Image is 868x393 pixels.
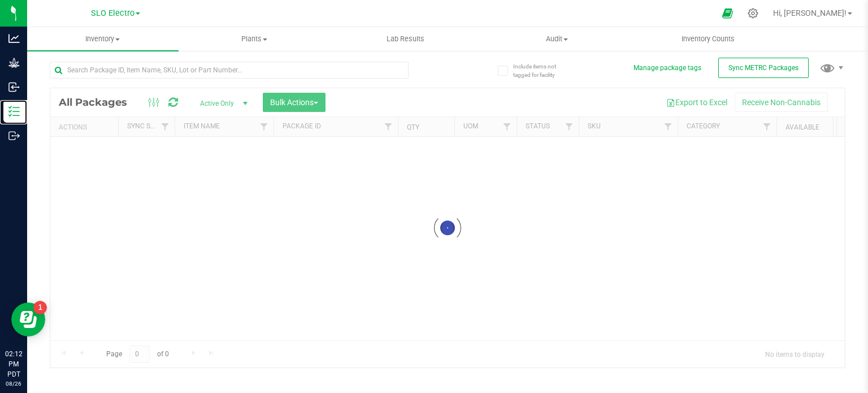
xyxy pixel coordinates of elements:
[8,130,20,141] inline-svg: Outbound
[728,64,798,72] span: Sync METRC Packages
[27,27,179,51] a: Inventory
[33,301,47,314] iframe: Resource center unread badge
[632,27,784,51] a: Inventory Counts
[746,8,760,19] div: Manage settings
[8,33,20,44] inline-svg: Analytics
[513,62,570,79] span: Include items not tagged for facility
[27,34,179,44] span: Inventory
[481,34,632,44] span: Audit
[179,34,329,44] span: Plants
[11,303,45,336] iframe: Resource center
[91,8,134,18] span: SLO Electro
[5,379,22,388] p: 08/26
[715,2,740,24] span: Open Ecommerce Menu
[8,57,20,68] inline-svg: Grow
[773,8,847,18] span: Hi, [PERSON_NAME]!
[481,27,632,51] a: Audit
[8,81,20,93] inline-svg: Inbound
[8,106,20,117] inline-svg: Inventory
[718,58,809,78] button: Sync METRC Packages
[666,34,750,44] span: Inventory Counts
[179,27,330,51] a: Plants
[633,63,701,73] button: Manage package tags
[371,34,440,44] span: Lab Results
[50,62,409,79] input: Search Package ID, Item Name, SKU, Lot or Part Number...
[5,349,22,379] p: 02:12 PM PDT
[330,27,481,51] a: Lab Results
